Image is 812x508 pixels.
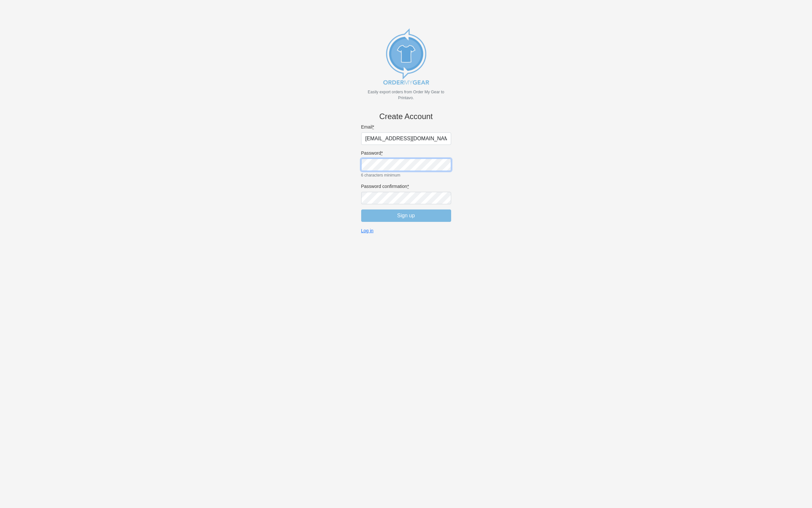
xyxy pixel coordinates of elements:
[361,124,451,130] label: Email
[361,112,451,121] h4: Create Account
[361,172,451,178] small: 6 characters minimum
[381,150,383,156] abbr: required
[361,228,374,234] a: Log in
[374,24,439,89] img: new_omg_export_logo-652582c309f788888370c3373ec495a74b7b3fc93c8838f76510ecd25890bcc4.png
[373,124,374,130] abbr: required
[407,184,409,189] abbr: required
[361,183,451,189] label: Password confirmation
[361,89,451,101] p: Easily export orders from Order My Gear to Printavo.
[361,150,451,156] label: Password
[361,209,451,222] input: Sign up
